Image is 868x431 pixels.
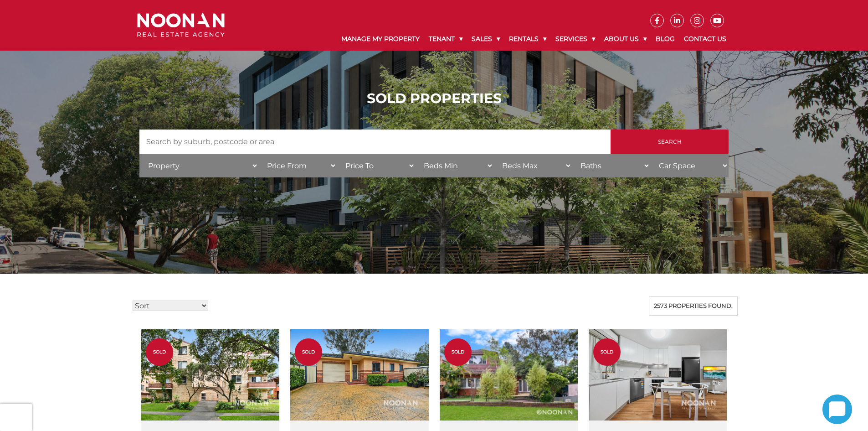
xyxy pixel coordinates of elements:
a: Contact Us [679,27,731,51]
select: Sort Listings [133,301,208,311]
a: Tenant [424,27,467,51]
h1: Sold Properties [139,90,729,107]
a: Sales [467,27,504,51]
a: Services [551,27,600,51]
input: Search by suburb, postcode or area [139,130,611,154]
input: Search [611,130,729,154]
span: sold [146,348,173,355]
div: 2573 properties found. [649,296,738,316]
span: sold [444,348,472,355]
span: sold [295,348,322,355]
a: Blog [651,27,679,51]
a: Manage My Property [337,27,424,51]
span: sold [593,348,621,355]
a: About Us [600,27,651,51]
img: Noonan Real Estate Agency [137,13,225,37]
a: Rentals [504,27,551,51]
